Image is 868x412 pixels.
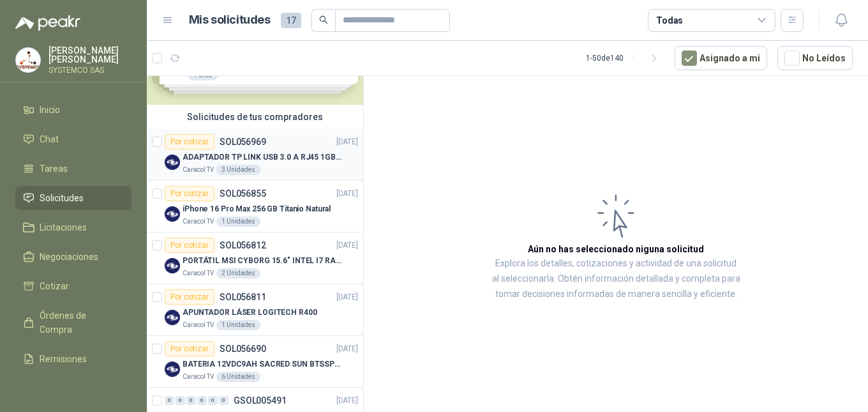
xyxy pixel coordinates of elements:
p: [DATE] [336,291,358,303]
p: SOL056855 [220,189,266,198]
div: 0 [165,396,174,405]
span: 17 [281,13,301,28]
p: [DATE] [336,395,358,407]
a: Remisiones [15,347,131,371]
div: Por cotizar [165,289,214,305]
p: Caracol TV [183,320,214,330]
div: Por cotizar [165,186,214,201]
a: Negociaciones [15,245,131,269]
p: iPhone 16 Pro Max 256 GB Titanio Natural [183,203,331,215]
a: Chat [15,127,131,151]
a: Por cotizarSOL056690[DATE] Company LogoBATERIA 12VDC9AH SACRED SUN BTSSP12-9HRCaracol TV6 Unidades [147,336,363,388]
img: Company Logo [165,206,180,222]
a: Por cotizarSOL056855[DATE] Company LogoiPhone 16 Pro Max 256 GB Titanio NaturalCaracol TV1 Unidades [147,181,363,233]
img: Company Logo [165,155,180,170]
button: Asignado a mi [675,46,767,70]
div: Por cotizar [165,134,214,149]
p: SOL056690 [220,344,266,353]
span: Tareas [40,162,68,176]
div: 0 [208,396,218,405]
p: SOL056969 [220,137,266,146]
a: Tareas [15,156,131,181]
p: [DATE] [336,188,358,200]
img: Logo peakr [15,15,80,31]
p: ADAPTADOR TP LINK USB 3.0 A RJ45 1GB WINDOWS [183,151,341,164]
a: Solicitudes [15,186,131,210]
p: SOL056811 [220,293,266,301]
p: GSOL005491 [234,396,287,405]
a: Por cotizarSOL056969[DATE] Company LogoADAPTADOR TP LINK USB 3.0 A RJ45 1GB WINDOWSCaracol TV3 Un... [147,129,363,181]
a: Cotizar [15,274,131,298]
img: Company Logo [165,362,180,377]
div: 3 Unidades [216,165,260,175]
div: Por cotizar [165,238,214,253]
a: Licitaciones [15,215,131,240]
p: SOL056812 [220,241,266,250]
p: [DATE] [336,136,358,148]
p: [PERSON_NAME] [PERSON_NAME] [49,46,131,64]
img: Company Logo [165,258,180,273]
p: PORTÁTIL MSI CYBORG 15.6" INTEL I7 RAM 32GB - 1 TB / Nvidia GeForce RTX 4050 [183,255,341,267]
p: Caracol TV [183,268,214,278]
p: Caracol TV [183,372,214,382]
span: Negociaciones [40,250,98,264]
span: Cotizar [40,279,69,293]
span: Solicitudes [40,191,84,205]
span: Licitaciones [40,220,87,234]
div: 1 - 50 de 140 [586,48,664,68]
img: Company Logo [16,48,40,72]
h1: Mis solicitudes [189,11,271,29]
div: 1 Unidades [216,320,260,330]
p: [DATE] [336,240,358,252]
div: 6 Unidades [216,372,260,382]
div: 0 [186,396,196,405]
a: Órdenes de Compra [15,303,131,342]
img: Company Logo [165,310,180,325]
span: search [319,15,328,24]
div: 1 Unidades [216,217,260,227]
div: Todas [656,13,683,27]
span: Chat [40,132,59,146]
span: Remisiones [40,352,87,366]
a: Por cotizarSOL056812[DATE] Company LogoPORTÁTIL MSI CYBORG 15.6" INTEL I7 RAM 32GB - 1 TB / Nvidi... [147,233,363,284]
p: Explora los detalles, cotizaciones y actividad de una solicitud al seleccionarla. Obtén informaci... [491,256,740,302]
p: [DATE] [336,343,358,355]
p: APUNTADOR LÁSER LOGITECH R400 [183,307,317,319]
a: Configuración [15,376,131,401]
p: SYSTEMCO SAS [49,66,131,74]
a: Por cotizarSOL056811[DATE] Company LogoAPUNTADOR LÁSER LOGITECH R400Caracol TV1 Unidades [147,284,363,336]
div: 0 [176,396,185,405]
div: 0 [197,396,207,405]
div: Solicitudes de tus compradores [147,105,363,129]
p: Caracol TV [183,165,214,175]
div: 2 Unidades [216,268,260,278]
span: Inicio [40,103,60,117]
button: No Leídos [777,46,853,70]
div: 0 [219,396,228,405]
p: Caracol TV [183,217,214,227]
span: Órdenes de Compra [40,309,119,337]
a: Inicio [15,98,131,122]
h3: Aún no has seleccionado niguna solicitud [528,242,704,256]
div: Por cotizar [165,341,214,356]
p: BATERIA 12VDC9AH SACRED SUN BTSSP12-9HR [183,358,341,370]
